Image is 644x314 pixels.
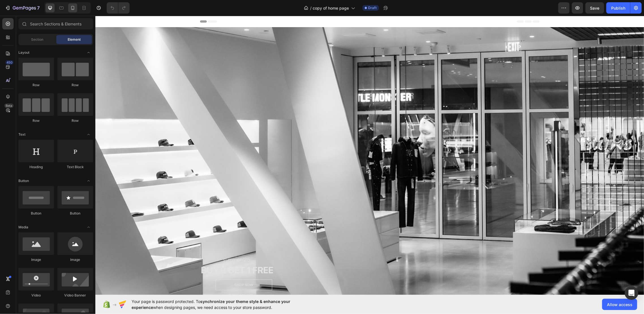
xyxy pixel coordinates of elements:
[590,6,600,10] span: Save
[611,5,625,11] div: Publish
[4,103,14,108] div: Beta
[84,48,93,57] span: Toggle open
[5,60,14,65] div: 450
[602,299,637,310] button: Allow access
[18,118,54,123] div: Row
[105,248,444,261] h2: BUY 2 GET 1 FREE
[120,264,177,274] a: SHOP NOW
[18,293,54,298] div: Video
[313,5,349,11] span: copy of home page
[139,266,158,272] p: SHOP NOW
[132,298,312,310] span: Your page is password protected. To when designing pages, we need access to your store password.
[18,164,54,170] div: Heading
[18,211,54,216] div: Button
[2,2,42,14] button: 7
[68,37,81,42] span: Element
[84,176,93,185] span: Toggle open
[18,257,54,262] div: Image
[132,299,290,310] span: synchronize your theme style & enhance your experience
[107,2,130,14] div: Undo/Redo
[127,240,444,248] h2: summer '25
[84,130,93,139] span: Toggle open
[18,132,25,137] span: Text
[18,225,28,230] span: Media
[18,83,54,88] div: Row
[57,257,93,262] div: Image
[37,5,40,11] p: 7
[18,50,29,55] span: Layout
[95,16,644,295] iframe: Design area
[625,286,638,300] div: Open Intercom Messenger
[57,83,93,88] div: Row
[607,302,632,307] span: Allow access
[368,5,377,10] span: Draft
[31,37,44,42] span: Section
[606,2,630,14] button: Publish
[18,18,93,29] input: Search Sections & Elements
[310,5,312,11] span: /
[18,178,29,183] span: Button
[57,118,93,123] div: Row
[57,164,93,170] div: Text Block
[57,293,93,298] div: Video Banner
[133,277,444,281] h2: SHOP ONLINE NOW
[84,223,93,232] span: Toggle open
[57,211,93,216] div: Button
[585,2,604,14] button: Save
